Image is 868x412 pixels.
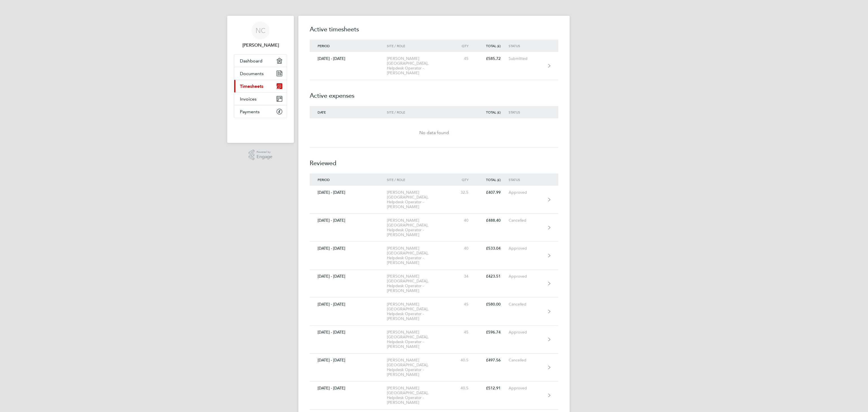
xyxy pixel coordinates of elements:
[310,382,558,409] a: [DATE] - [DATE][PERSON_NAME][GEOGRAPHIC_DATA], Helpdesk Operator - [PERSON_NAME]40.5£512.91Approved
[387,110,452,114] div: Site / Role
[509,358,543,363] div: Cancelled
[310,190,387,195] div: [DATE] - [DATE]
[310,25,558,40] h2: Active timesheets
[509,274,543,279] div: Approved
[310,129,558,136] div: No data found
[310,52,558,80] a: [DATE] - [DATE][PERSON_NAME][GEOGRAPHIC_DATA], Helpdesk Operator - [PERSON_NAME]45£585.72Submitted
[476,190,509,195] div: £407.99
[234,105,287,118] a: Payments
[509,386,543,391] div: Approved
[476,178,509,182] div: Total (£)
[476,56,509,61] div: £585.72
[387,302,452,321] div: [PERSON_NAME][GEOGRAPHIC_DATA], Helpdesk Operator - [PERSON_NAME]
[387,274,452,293] div: [PERSON_NAME][GEOGRAPHIC_DATA], Helpdesk Operator - [PERSON_NAME]
[452,330,476,335] div: 45
[509,330,543,335] div: Approved
[249,150,273,160] a: Powered byEngage
[387,218,452,237] div: [PERSON_NAME][GEOGRAPHIC_DATA], Helpdesk Operator - [PERSON_NAME]
[310,386,387,391] div: [DATE] - [DATE]
[387,56,452,75] div: [PERSON_NAME][GEOGRAPHIC_DATA], Helpdesk Operator - [PERSON_NAME]
[310,246,387,251] div: [DATE] - [DATE]
[234,21,287,49] a: NC[PERSON_NAME]
[476,110,509,114] div: Total (£)
[509,56,543,61] div: Submitted
[310,218,387,223] div: [DATE] - [DATE]
[234,124,287,133] a: Go to home page
[509,218,543,223] div: Cancelled
[476,246,509,251] div: £533.04
[310,214,558,242] a: [DATE] - [DATE][PERSON_NAME][GEOGRAPHIC_DATA], Helpdesk Operator - [PERSON_NAME]40£488.40Cancelled
[234,93,287,105] a: Invoices
[310,80,558,106] h2: Active expenses
[310,56,387,61] div: [DATE] - [DATE]
[452,178,476,182] div: Qty
[509,190,543,195] div: Approved
[387,330,452,349] div: [PERSON_NAME][GEOGRAPHIC_DATA], Helpdesk Operator - [PERSON_NAME]
[234,67,287,80] a: Documents
[476,44,509,48] div: Total (£)
[310,298,558,326] a: [DATE] - [DATE][PERSON_NAME][GEOGRAPHIC_DATA], Helpdesk Operator - [PERSON_NAME]45£580.00Cancelled
[476,274,509,279] div: £423.51
[509,44,543,48] div: Status
[318,43,330,48] span: Period
[240,96,257,102] span: Invoices
[387,44,452,48] div: Site / Role
[452,358,476,363] div: 40.5
[310,326,558,354] a: [DATE] - [DATE][PERSON_NAME][GEOGRAPHIC_DATA], Helpdesk Operator - [PERSON_NAME]45£596.74Approved
[452,302,476,307] div: 45
[452,218,476,223] div: 40
[452,56,476,61] div: 45
[310,330,387,335] div: [DATE] - [DATE]
[310,302,387,307] div: [DATE] - [DATE]
[387,178,452,182] div: Site / Role
[509,246,543,251] div: Approved
[509,178,543,182] div: Status
[310,358,387,363] div: [DATE] - [DATE]
[387,386,452,405] div: [PERSON_NAME][GEOGRAPHIC_DATA], Helpdesk Operator - [PERSON_NAME]
[387,190,452,209] div: [PERSON_NAME][GEOGRAPHIC_DATA], Helpdesk Operator - [PERSON_NAME]
[476,302,509,307] div: £580.00
[240,109,260,114] span: Payments
[318,177,330,182] span: Period
[310,147,558,173] h2: Reviewed
[310,274,387,279] div: [DATE] - [DATE]
[452,190,476,195] div: 32.5
[257,154,272,159] span: Engage
[255,27,266,34] span: NC
[452,386,476,391] div: 40.5
[310,242,558,270] a: [DATE] - [DATE][PERSON_NAME][GEOGRAPHIC_DATA], Helpdesk Operator - [PERSON_NAME]40£533.04Approved
[387,246,452,265] div: [PERSON_NAME][GEOGRAPHIC_DATA], Helpdesk Operator - [PERSON_NAME]
[452,274,476,279] div: 34
[387,358,452,377] div: [PERSON_NAME][GEOGRAPHIC_DATA], Helpdesk Operator - [PERSON_NAME]
[234,55,287,67] a: Dashboard
[234,42,287,49] span: Nitin Chauhan
[234,80,287,92] a: Timesheets
[509,110,543,114] div: Status
[310,270,558,298] a: [DATE] - [DATE][PERSON_NAME][GEOGRAPHIC_DATA], Helpdesk Operator - [PERSON_NAME]34£423.51Approved
[476,218,509,223] div: £488.40
[227,16,294,143] nav: Main navigation
[476,386,509,391] div: £512.91
[509,302,543,307] div: Cancelled
[476,330,509,335] div: £596.74
[257,150,272,154] span: Powered by
[452,44,476,48] div: Qty
[310,110,387,114] div: Date
[476,358,509,363] div: £497.56
[240,84,263,89] span: Timesheets
[310,186,558,214] a: [DATE] - [DATE][PERSON_NAME][GEOGRAPHIC_DATA], Helpdesk Operator - [PERSON_NAME]32.5£407.99Approved
[310,354,558,382] a: [DATE] - [DATE][PERSON_NAME][GEOGRAPHIC_DATA], Helpdesk Operator - [PERSON_NAME]40.5£497.56Cancelled
[452,246,476,251] div: 40
[234,124,287,133] img: fastbook-logo-retina.png
[240,58,262,64] span: Dashboard
[240,71,264,76] span: Documents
